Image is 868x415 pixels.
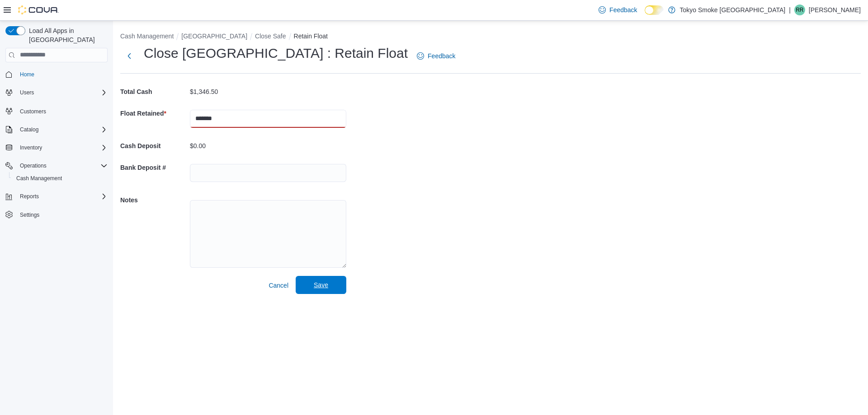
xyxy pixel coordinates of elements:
a: Customers [16,106,50,117]
button: Home [2,68,111,81]
p: $0.00 [190,142,206,149]
span: Load All Apps in [GEOGRAPHIC_DATA] [25,26,108,44]
span: Operations [20,162,47,169]
p: [PERSON_NAME] [809,5,861,15]
span: Operations [16,160,108,171]
span: Cash Management [13,173,108,184]
button: Catalog [2,123,111,136]
span: Settings [20,211,39,219]
span: Home [16,69,108,80]
button: Retain Float [294,33,328,40]
button: Cash Management [120,33,174,40]
button: Next [120,47,138,65]
span: Feedback [609,5,637,14]
a: Cash Management [13,173,66,184]
a: Home [16,69,38,80]
nav: Complex example [5,64,108,245]
h5: Total Cash [120,83,188,101]
button: Users [2,86,111,99]
img: Cova [18,5,59,14]
span: Cancel [269,281,288,290]
div: Reone Ross [794,5,805,15]
p: | [789,5,791,15]
span: Users [16,87,108,98]
button: Operations [16,160,50,171]
button: Cash Management [9,172,111,185]
span: Users [20,89,34,96]
span: Feedback [428,51,455,61]
h5: Notes [120,191,188,209]
button: [GEOGRAPHIC_DATA] [181,33,247,40]
button: Close Safe [255,33,286,40]
span: Home [20,71,34,78]
span: Reports [20,193,39,200]
button: Customers [2,104,111,117]
span: Settings [16,209,108,220]
h5: Bank Deposit # [120,159,188,177]
button: Reports [2,190,111,203]
button: Catalog [16,124,42,135]
h5: Float Retained [120,104,188,122]
a: Feedback [595,1,641,19]
button: Settings [2,208,111,221]
span: RR [796,5,803,15]
button: Cancel [265,276,292,294]
span: Catalog [20,126,38,133]
input: Dark Mode [645,5,664,15]
button: Reports [16,191,42,202]
button: Inventory [16,142,46,153]
span: Inventory [16,142,108,153]
a: Feedback [413,47,459,65]
span: Catalog [16,124,108,135]
button: Operations [2,159,111,172]
a: Settings [16,210,43,220]
span: Customers [16,105,108,117]
h1: Close [GEOGRAPHIC_DATA] : Retain Float [144,44,408,62]
span: Cash Management [16,175,62,182]
p: $1,346.50 [190,88,218,95]
p: Tokyo Smoke [GEOGRAPHIC_DATA] [680,5,786,15]
span: Reports [16,191,108,202]
span: Inventory [20,144,42,151]
span: Save [314,280,328,289]
h5: Cash Deposit [120,137,188,155]
button: Users [16,87,38,98]
span: Customers [20,108,46,115]
button: Save [296,276,346,294]
button: Inventory [2,141,111,154]
nav: An example of EuiBreadcrumbs [120,32,861,42]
